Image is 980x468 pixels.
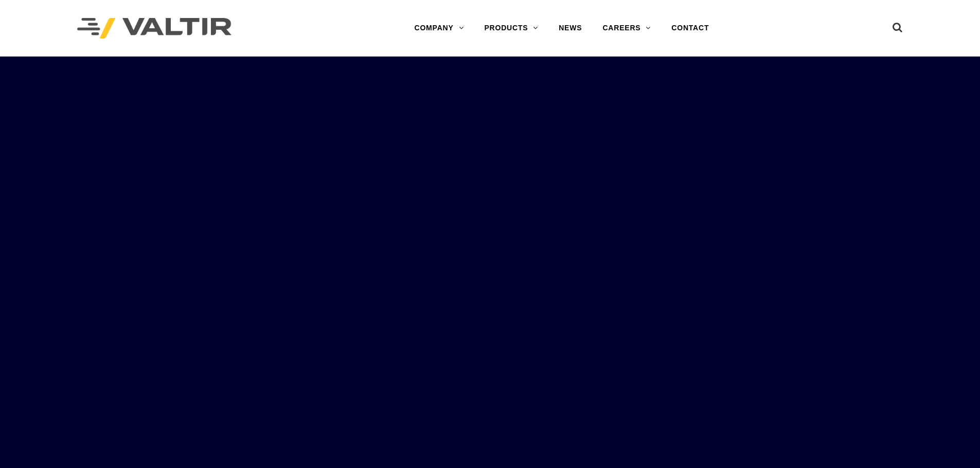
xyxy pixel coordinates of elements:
a: CONTACT [661,18,719,39]
a: NEWS [548,18,592,39]
img: Valtir [77,18,231,39]
a: COMPANY [404,18,474,39]
a: PRODUCTS [474,18,548,39]
a: CAREERS [592,18,661,39]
